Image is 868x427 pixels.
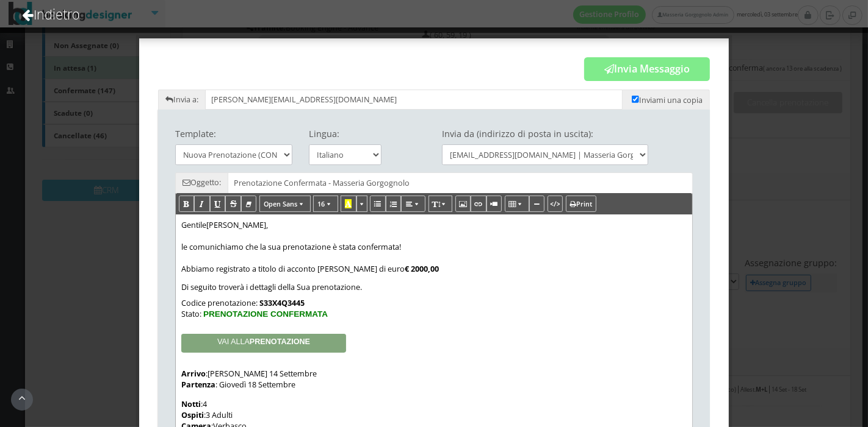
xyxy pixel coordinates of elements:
[181,379,215,390] span: Partenza
[181,298,258,308] span: Codice prenotazione:
[181,410,204,420] span: Ospiti
[203,309,328,319] span: PRENOTAZIONE CONFERMATA
[203,399,207,409] span: 4
[309,129,382,139] h4: Lingua:
[259,298,305,308] b: S33X4Q3445
[181,264,439,274] span: Abbiamo registrato a titolo di acconto [PERSON_NAME] di euro
[175,129,292,139] h4: Template:
[405,264,439,274] b: € 2000,00
[181,369,208,379] span: :
[442,129,648,139] h4: Invia da (indirizzo di posta in uscita):
[264,199,297,208] span: Open Sans
[250,337,310,346] strong: PRENOTAZIONE
[206,410,233,420] span: 3 Adulti
[181,379,217,390] span: :
[181,282,362,292] span: Di seguito troverà i dettagli della Sua prenotazione.
[584,57,710,82] button: Invia Messaggio
[181,369,206,379] span: Arrivo
[313,196,338,211] button: 16
[181,399,203,409] span: :
[206,220,266,230] span: [PERSON_NAME]
[175,172,228,192] span: Oggetto:
[317,199,325,208] span: 16
[181,220,206,230] span: Gentile
[158,90,205,110] span: Invia a:
[217,337,310,346] span: VAI ALLA
[181,410,206,420] span: :
[181,399,201,409] span: Notti
[219,379,295,390] span: Giovedì 18 Settembre
[181,309,203,319] span: Stato:
[208,369,317,379] span: [PERSON_NAME] 14 Settembre
[259,196,311,211] button: Open Sans
[639,95,703,105] span: Inviami una copia
[181,334,346,353] a: VAI ALLAPRENOTAZIONE
[266,220,268,230] span: ,
[181,242,401,252] span: le comunichiamo che la sua prenotazione è stata confermata!
[566,196,597,211] button: Print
